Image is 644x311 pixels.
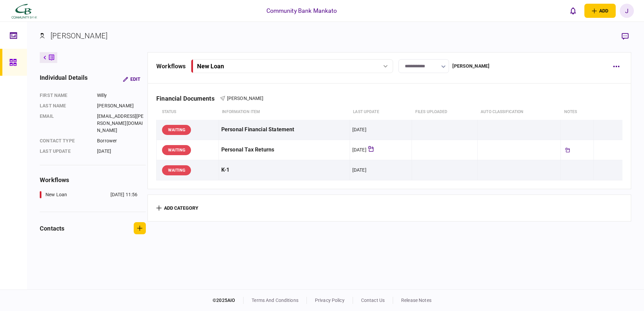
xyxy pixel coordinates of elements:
div: last update [40,148,90,155]
div: Financial Documents [156,95,220,102]
th: auto classification [477,104,560,120]
img: client company logo [10,2,38,19]
div: © 2025 AIO [213,297,244,304]
div: Community Bank Mankato [266,6,337,15]
div: Personal Tax Returns [221,142,347,158]
div: [DATE] [352,167,366,173]
th: status [157,104,219,120]
button: open adding identity options [584,4,616,18]
a: privacy policy [315,298,345,303]
div: [DATE] [352,146,366,153]
th: Information item [219,104,350,120]
div: Contact type [40,137,90,144]
th: last update [350,104,412,120]
div: WAITING [162,145,191,155]
div: New Loan [45,191,67,198]
button: New Loan [191,59,393,73]
div: [PERSON_NAME] [51,30,107,41]
th: notes [561,104,594,120]
div: Willy [97,92,146,99]
div: [DATE] 11:56 [110,191,138,198]
div: Tickler available [563,146,572,154]
button: open notifications list [566,4,580,18]
a: contact us [361,298,385,303]
div: New Loan [197,63,224,70]
div: email [40,113,90,134]
div: workflows [156,62,186,71]
div: contacts [40,224,64,233]
button: add category [156,205,198,211]
div: [DATE] [352,126,366,133]
div: [DATE] [97,148,146,155]
div: Last name [40,102,90,109]
div: [EMAIL_ADDRESS][PERSON_NAME][DOMAIN_NAME] [97,113,146,134]
div: WAITING [162,165,191,175]
div: [PERSON_NAME] [97,102,146,109]
a: New Loan[DATE] 11:56 [40,191,137,198]
div: Personal Financial Statement [221,122,347,137]
a: release notes [401,298,431,303]
div: First name [40,92,90,99]
th: Files uploaded [412,104,477,120]
div: K-1 [221,163,347,178]
button: J [620,4,634,18]
span: [PERSON_NAME] [227,96,264,101]
div: [PERSON_NAME] [452,63,489,70]
div: WAITING [162,125,191,135]
div: individual details [40,73,88,85]
a: terms and conditions [252,298,298,303]
div: Borrower [97,137,146,144]
button: Edit [118,73,146,85]
div: workflows [40,175,146,184]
